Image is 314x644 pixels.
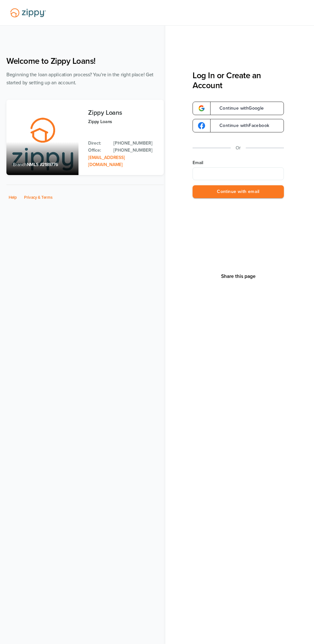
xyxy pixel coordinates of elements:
a: google-logoContinue withGoogle [193,102,284,115]
a: Direct Phone: 512-975-2947 [113,140,157,147]
img: google-logo [198,122,205,129]
h3: Zippy Loans [88,109,157,116]
span: Branch [13,162,27,167]
a: google-logoContinue withFacebook [193,119,284,132]
button: Continue with email [193,185,284,198]
p: Direct: [88,140,107,147]
span: Continue with Google [213,106,264,111]
input: Email Address [193,167,284,180]
span: Continue with Facebook [213,123,269,128]
h3: Log In or Create an Account [193,71,284,90]
span: NMLS #2189776 [27,162,58,167]
button: Share This Page [219,273,258,280]
label: Email [193,160,284,166]
p: Zippy Loans [88,118,157,125]
p: Or [236,144,241,152]
h1: Welcome to Zippy Loans! [6,56,164,66]
img: Lender Logo [6,5,50,20]
p: Office: [88,147,107,154]
img: google-logo [198,105,205,112]
a: Email Address: zippyguide@zippymh.com [88,155,125,167]
span: Beginning the loan application process? You're in the right place! Get started by setting up an a... [6,72,153,86]
a: Help [9,195,17,200]
a: Privacy & Terms [24,195,53,200]
a: Office Phone: 512-975-2947 [113,147,157,154]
